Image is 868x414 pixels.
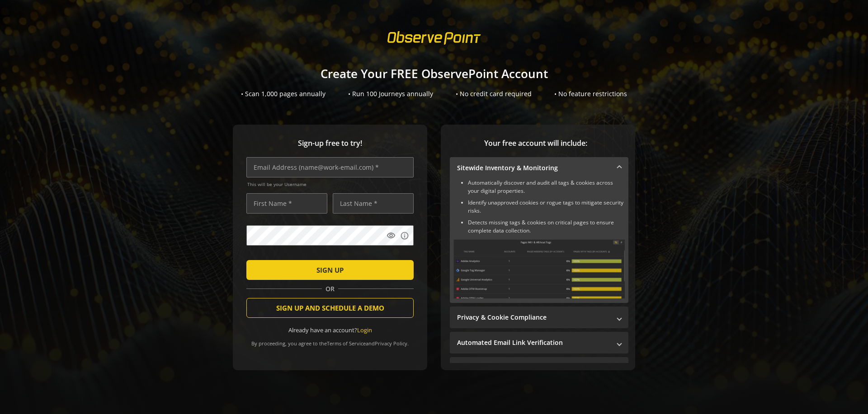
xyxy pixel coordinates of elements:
[247,181,414,187] span: This will be your Username
[241,89,325,98] div: • Scan 1,000 pages annually
[456,89,532,98] div: • No credit card required
[450,307,628,328] mat-expansion-panel-header: Privacy & Cookie Compliance
[400,231,409,240] mat-icon: info
[333,193,414,214] input: Last Name *
[450,157,628,179] mat-expansion-panel-header: Sitewide Inventory & Monitoring
[457,338,610,347] mat-panel-title: Automated Email Link Verification
[468,219,625,235] li: Detects missing tags & cookies on critical pages to ensure complete data collection.
[322,284,338,293] span: OR
[387,231,396,240] mat-icon: visibility
[246,326,414,335] div: Already have an account?
[327,340,366,347] a: Terms of Service
[246,298,414,318] button: SIGN UP AND SCHEDULE A DEMO
[357,326,372,334] a: Login
[246,193,327,214] input: First Name *
[316,262,344,278] span: SIGN UP
[457,163,610,172] mat-panel-title: Sitewide Inventory & Monitoring
[246,334,414,347] div: By proceeding, you agree to the and .
[468,199,625,215] li: Identify unapproved cookies or rogue tags to mitigate security risks.
[457,313,610,322] mat-panel-title: Privacy & Cookie Compliance
[246,138,414,149] span: Sign-up free to try!
[554,89,627,98] div: • No feature restrictions
[375,340,407,347] a: Privacy Policy
[453,239,625,298] img: Sitewide Inventory & Monitoring
[468,179,625,195] li: Automatically discover and audit all tags & cookies across your digital properties.
[450,332,628,354] mat-expansion-panel-header: Automated Email Link Verification
[276,300,384,316] span: SIGN UP AND SCHEDULE A DEMO
[246,260,414,280] button: SIGN UP
[246,157,414,177] input: Email Address (name@work-email.com) *
[348,89,433,98] div: • Run 100 Journeys annually
[450,357,628,379] mat-expansion-panel-header: Performance Monitoring with Web Vitals
[450,179,628,303] div: Sitewide Inventory & Monitoring
[450,138,622,149] span: Your free account will include:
